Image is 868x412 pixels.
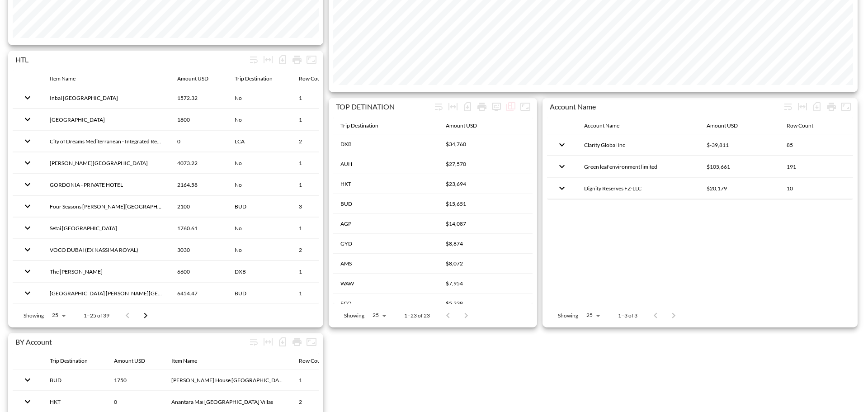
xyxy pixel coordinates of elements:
div: Toggle table layout between fixed and auto (default: auto) [261,335,275,349]
th: 1 [292,109,344,130]
th: 85 [779,134,853,156]
th: 2100 [170,196,227,217]
th: DXB [227,261,292,282]
th: $8,072 [439,254,533,274]
div: Print [290,335,304,349]
button: Fullscreen [518,99,533,114]
th: 6600 [170,261,227,282]
div: Item Name [50,73,75,84]
th: $8,874 [439,234,533,254]
span: Row Count [787,120,825,131]
th: $20,179 [699,178,779,199]
span: Amount USD [446,120,489,131]
th: HKT [333,174,439,194]
span: Display settings [489,99,504,114]
button: expand row [20,220,35,236]
span: Item Name [171,355,209,366]
th: 0 [170,131,227,152]
th: No [227,87,292,109]
th: $14,087 [439,214,533,234]
th: 2 [292,239,344,260]
div: Number of rows selected for download: 39 [275,52,290,67]
th: City of Dreams Mediterranean - Integrated Resort, Ca [42,131,170,152]
th: GYD [333,234,439,254]
span: Trip Destination [50,355,99,366]
th: 1 [292,174,344,195]
div: Amount USD [177,73,208,84]
th: No [227,174,292,195]
button: expand row [20,285,35,301]
th: BUD [227,196,292,217]
th: 4073.22 [170,152,227,174]
th: Green leaf environment limited [577,156,699,177]
th: AMS [333,254,439,274]
th: AGP [333,214,439,234]
th: 1800 [170,109,227,130]
div: Wrap text [246,335,261,349]
p: Showing [344,312,364,319]
div: TOP DETINATION [336,102,431,111]
th: FCO [333,294,439,313]
div: Wrap text [781,99,795,114]
div: Account Name [584,120,619,131]
button: expand row [554,137,570,152]
th: $-39,811 [699,134,779,156]
th: No [227,109,292,130]
button: Fullscreen [304,52,319,67]
th: Inbal Jerusalem Hotel [42,87,170,109]
div: 25 [368,309,390,321]
th: 191 [779,156,853,177]
th: $7,954 [439,274,533,294]
th: BUD [227,283,292,304]
span: Amount USD [114,355,157,366]
button: expand row [20,372,35,388]
div: Item Name [171,355,197,366]
button: expand row [20,242,35,257]
button: expand row [20,90,35,105]
th: Novotel Amsterdam City [42,109,170,130]
button: expand row [20,264,35,279]
div: Trip Destination [50,355,88,366]
p: 1–3 of 3 [618,312,637,319]
th: $27,570 [439,154,533,174]
th: 1760.61 [170,218,227,239]
div: Row Count [299,73,325,84]
div: Amount USD [114,355,145,366]
div: Amount USD [707,120,738,131]
button: Fullscreen [839,99,853,114]
th: 6454.47 [170,283,227,304]
th: Four Seasons Hotel Gresham Palace Budapest [42,283,170,304]
th: Verno House Budapest, Vignette Collection by IHG [164,369,292,391]
span: Item Name [50,73,87,84]
button: expand row [20,112,35,127]
th: AUH [333,154,439,174]
div: Print [824,99,839,114]
button: expand row [20,394,35,409]
th: No [227,218,292,239]
th: $23,694 [439,174,533,194]
div: Wrap text [246,52,261,67]
div: BY Account [15,337,246,346]
div: Row Count [299,355,325,366]
th: 1 [292,87,344,109]
th: VOCO DUBAI (EX NASSIMA ROYAL) [42,239,170,260]
button: Go to next page [137,307,155,325]
span: Row Count [299,355,337,366]
button: expand row [20,155,35,170]
th: No [227,152,292,174]
th: Four Seasons Gresham Palace [42,196,170,217]
th: DXB [333,134,439,154]
th: $105,661 [699,156,779,177]
div: 25 [47,309,69,321]
th: BUD [333,194,439,214]
button: expand row [20,177,35,192]
div: Row Count [787,120,813,131]
div: Wrap text [431,99,446,114]
span: Amount USD [177,73,220,84]
div: Toggle table layout between fixed and auto (default: auto) [261,52,275,67]
p: 1–23 of 23 [404,312,430,319]
th: 1 [292,218,344,239]
th: 3 [292,196,344,217]
span: Account Name [584,120,631,131]
div: Toggle table layout between fixed and auto (default: auto) [446,99,460,114]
